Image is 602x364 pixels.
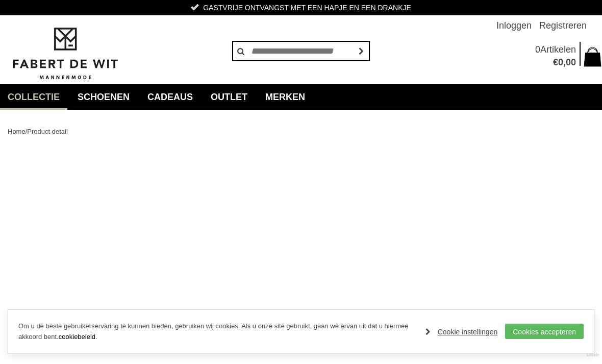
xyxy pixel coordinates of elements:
p: Om u de beste gebruikerservaring te kunnen bieden, gebruiken wij cookies. Als u onze site gebruik... [18,321,415,343]
a: Home [8,128,26,135]
span: 00 [566,57,576,67]
span: € [553,57,558,67]
span: , [563,57,566,67]
a: cookiebeleid [59,333,95,341]
a: Cookies accepteren [505,324,584,339]
a: Cadeaus [140,84,200,110]
span: / [26,128,28,135]
img: Fabert de Wit [8,26,122,81]
a: Inloggen [496,15,532,36]
a: Schoenen [70,84,137,110]
span: 0 [558,57,563,67]
a: Outlet [203,84,255,110]
a: Product detail [27,128,68,135]
span: Artikelen [540,44,576,55]
a: Registreren [539,15,587,36]
span: 0 [535,44,540,55]
a: Cookie instellingen [425,324,498,339]
a: Merken [258,84,313,110]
